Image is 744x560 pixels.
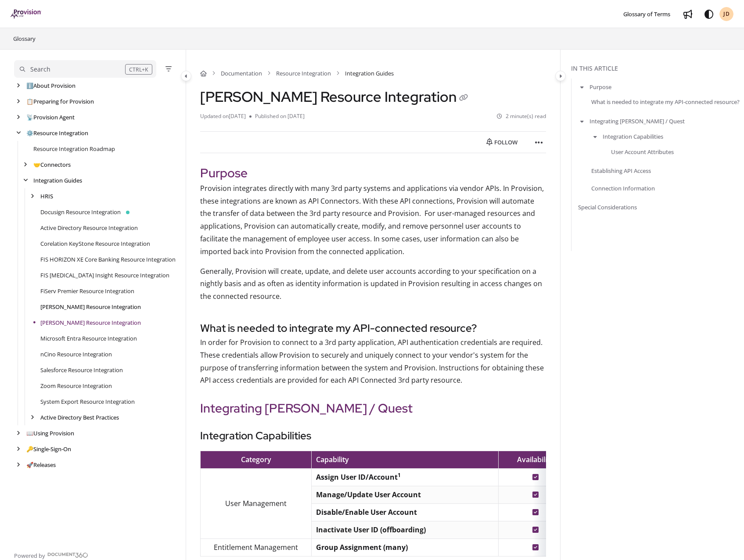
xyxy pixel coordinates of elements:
[578,203,637,212] a: Special Considerations
[497,112,546,121] li: 2 minute(s) read
[14,445,23,453] div: arrow
[40,255,176,264] a: FIS HORIZON XE Core Banking Resource Integration
[205,497,307,510] p: User Management
[589,83,611,91] a: Purpose
[14,549,88,560] a: Powered by Document360 - opens in a new tab
[12,33,36,44] a: Glossary
[26,461,33,469] span: 🚀
[21,161,30,169] div: arrow
[21,176,30,185] div: arrow
[14,429,23,438] div: arrow
[40,381,112,390] a: Zoom Resource Integration
[33,176,82,185] a: Integration Guides
[26,429,74,438] a: Using Provision
[532,135,546,149] button: Article more options
[33,161,40,169] span: 🤝
[316,455,349,464] span: Capability
[14,82,23,90] div: arrow
[26,81,75,90] a: About Provision
[26,445,71,453] a: Single-Sign-On
[26,113,75,122] a: Provision Agent
[14,113,23,122] div: arrow
[14,461,23,469] div: arrow
[276,69,331,78] a: Resource Integration
[40,334,137,343] a: Microsoft Entra Resource Integration
[241,455,271,464] span: Category
[200,265,546,303] p: Generally, Provision will create, update, and delete user accounts according to your specificatio...
[200,320,546,336] h3: What is needed to integrate my API-connected resource?
[578,116,586,126] button: arrow
[30,65,50,74] div: Search
[26,97,33,105] span: 📋
[26,445,33,453] span: 🔑
[200,164,546,182] h2: Purpose
[571,64,741,73] div: In this article
[40,366,123,374] a: Salesforce Resource Integration
[591,184,655,193] a: Connection Information
[723,10,730,18] span: JD
[14,129,23,137] div: arrow
[611,147,674,156] a: User Account Attributes
[316,525,426,535] strong: Inactivate User ID (offboarding)
[200,399,546,417] h2: Integrating [PERSON_NAME] / Quest
[345,69,394,78] span: Integration Guides
[40,192,53,201] a: HRIS
[316,490,421,499] strong: Manage/Update User Account
[702,7,716,21] button: Theme options
[479,135,525,149] button: Follow
[578,82,586,92] button: arrow
[200,336,546,387] p: In order for Provision to connect to a 3rd party application, API authentication credentials are ...
[26,82,33,90] span: ℹ️
[555,71,566,81] button: Category toggle
[11,9,42,19] a: Project logo
[11,9,42,19] img: brand logo
[200,182,546,258] p: Provision integrates directly with many 3rd party systems and applications via vendor APIs. In Pr...
[33,160,71,169] a: Connectors
[40,397,135,406] a: System Export Resource Integration
[14,60,156,78] button: Search
[40,350,112,359] a: nCino Resource Integration
[26,113,33,121] span: 📡
[316,542,408,552] strong: Group Assignment (many)
[456,91,471,105] button: Copy link of Jack Henry Symitar Resource Integration
[40,208,121,216] a: Docusign Resource Integration
[316,472,401,482] strong: Assign User ID/Account
[591,166,651,175] a: Establishing API Access
[40,287,134,295] a: FiServ Premier Resource Integration
[14,97,23,106] div: arrow
[26,129,88,137] a: Resource Integration
[40,318,141,327] a: Jack Henry Symitar Resource Integration
[517,455,554,464] span: Availability
[200,428,546,444] h3: Integration Capabilities
[14,551,45,560] span: Powered by
[221,69,262,78] a: Documentation
[125,64,152,75] div: CTRL+K
[33,144,115,153] a: Resource Integration Roadmap
[205,541,307,554] p: Entitlement Management
[28,413,37,422] div: arrow
[28,192,37,201] div: arrow
[591,132,599,141] button: arrow
[181,71,191,81] button: Category toggle
[591,97,740,106] a: What is needed to integrate my API-connected resource?
[200,112,249,121] li: Updated on [DATE]
[603,132,663,141] a: Integration Capabilities
[249,112,305,121] li: Published on [DATE]
[398,471,401,479] sup: 1
[623,10,670,18] span: Glossary of Terms
[26,460,56,469] a: Releases
[719,7,733,21] button: JD
[40,223,138,232] a: Active Directory Resource Integration
[40,271,169,280] a: FIS IBS Insight Resource Integration
[40,239,150,248] a: Corelation KeyStone Resource Integration
[163,64,174,74] button: Filter
[316,507,417,517] strong: Disable/Enable User Account
[200,88,471,105] h1: [PERSON_NAME] Resource Integration
[40,302,141,311] a: Jack Henry SilverLake Resource Integration
[40,413,119,422] a: Active Directory Best Practices
[26,429,33,437] span: 📖
[589,117,685,126] a: Integrating [PERSON_NAME] / Quest
[26,129,33,137] span: ⚙️
[47,553,88,558] img: Document360
[26,97,94,106] a: Preparing for Provision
